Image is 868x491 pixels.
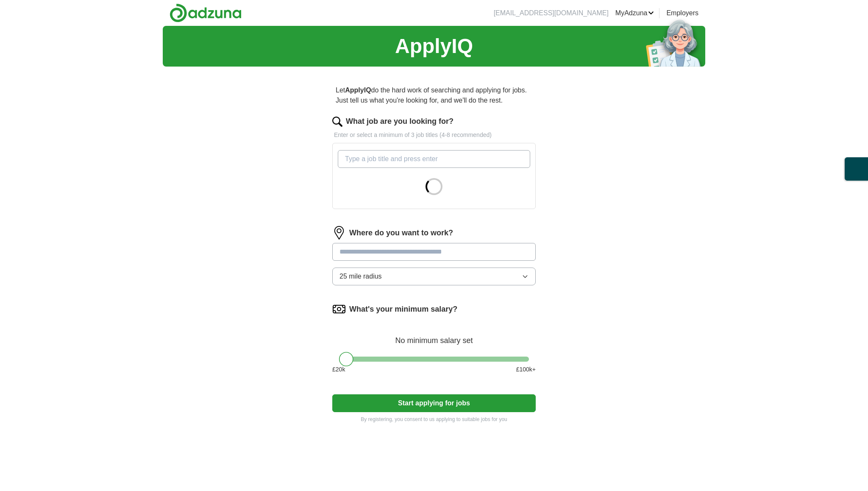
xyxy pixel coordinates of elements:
span: 25 mile radius [339,271,382,282]
span: £ 100 k+ [516,365,536,374]
p: By registering, you consent to us applying to suitable jobs for you [332,416,536,423]
button: Start applying for jobs [332,394,536,412]
label: What job are you looking for? [346,116,453,127]
span: £ 20 k [332,365,345,374]
strong: ApplyIQ [345,86,371,94]
button: 25 mile radius [332,268,536,285]
h1: ApplyIQ [395,31,473,61]
label: Where do you want to work? [349,227,453,239]
a: MyAdzuna [615,8,654,18]
img: salary.png [332,302,346,316]
li: [EMAIL_ADDRESS][DOMAIN_NAME] [494,8,609,18]
p: Enter or select a minimum of 3 job titles (4-8 recommended) [332,131,536,139]
a: Employers [666,8,698,18]
p: Let do the hard work of searching and applying for jobs. Just tell us what you're looking for, an... [332,82,536,109]
img: location.png [332,226,346,240]
label: What's your minimum salary? [349,304,457,315]
input: Type a job title and press enter [338,150,530,168]
img: Adzuna logo [170,3,242,22]
img: search.png [332,117,342,127]
div: No minimum salary set [332,326,536,346]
